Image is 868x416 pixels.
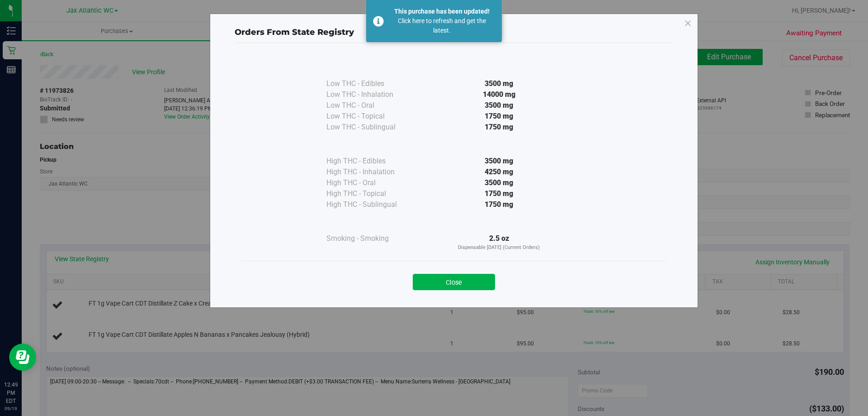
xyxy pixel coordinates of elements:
[326,122,417,133] div: Low THC - Sublingual
[235,27,354,37] span: Orders From State Registry
[326,111,417,122] div: Low THC - Topical
[326,156,417,167] div: High THC - Edibles
[326,177,417,188] div: High THC - Oral
[417,122,581,133] div: 1750 mg
[417,177,581,188] div: 3500 mg
[9,344,36,371] iframe: Resource center
[413,274,495,290] button: Close
[417,78,581,89] div: 3500 mg
[417,244,581,252] p: Dispensable [DATE] (Current Orders)
[417,89,581,100] div: 14000 mg
[417,100,581,111] div: 3500 mg
[417,111,581,122] div: 1750 mg
[326,78,417,89] div: Low THC - Edibles
[417,199,581,210] div: 1750 mg
[326,89,417,100] div: Low THC - Inhalation
[389,7,495,16] div: This purchase has been updated!
[326,100,417,111] div: Low THC - Oral
[389,16,495,35] div: Click here to refresh and get the latest.
[417,233,581,252] div: 2.5 oz
[417,167,581,177] div: 4250 mg
[417,188,581,199] div: 1750 mg
[417,156,581,167] div: 3500 mg
[326,233,417,244] div: Smoking - Smoking
[326,199,417,210] div: High THC - Sublingual
[326,188,417,199] div: High THC - Topical
[326,167,417,177] div: High THC - Inhalation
